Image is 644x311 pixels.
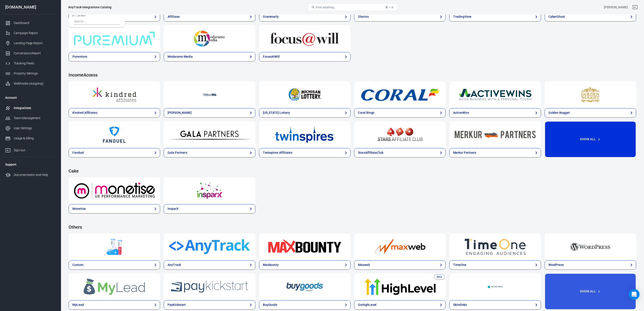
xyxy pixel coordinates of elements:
[69,224,636,230] h4: Others
[164,148,255,158] a: Gala Partners
[164,273,255,300] a: PayKickstart
[164,12,255,22] a: Affiliaxe
[354,148,446,158] a: StarsAffiliateClub
[69,300,160,310] a: MyLead
[14,41,56,46] div: Landing Page Report
[455,239,535,255] img: TimeOne
[169,31,250,47] img: Modaramo Media
[72,54,87,59] div: Puremium
[548,263,564,267] div: WordPress
[72,14,86,19] div: NordVPN
[264,31,345,47] img: FocusAtWill
[14,31,56,35] div: Campaign Report
[449,108,541,118] a: ActiveWins
[69,25,160,52] a: Puremium
[69,52,160,61] a: Puremium
[264,279,345,295] img: BuyGoods
[453,302,467,307] div: Skimlinks
[358,302,376,307] div: GoHighLevel
[259,300,351,310] a: BuyGoods
[69,168,636,174] h4: Cake
[449,148,541,158] a: Merkur Partners
[455,87,535,103] img: ActiveWins
[604,5,628,10] div: Account id: 8mMXLX3l
[69,108,160,118] a: Kindred Affiliates
[74,31,155,47] img: Puremium
[259,148,351,158] a: Twinspires Affiliates
[263,302,277,307] div: BuyGoods
[545,121,636,158] button: Show All
[2,5,59,9] div: [DOMAIN_NAME]
[259,12,351,22] a: Grammarly
[164,300,255,310] a: PayKickstart
[14,81,56,86] div: Webhooks (outgoing)
[14,148,56,153] div: Sign out
[264,239,345,255] img: Maxbounty
[169,87,250,103] img: William Hill
[360,279,440,295] img: GoHighLevel
[168,110,191,115] div: [PERSON_NAME]
[259,52,351,61] a: FocusAtWill
[354,233,446,260] a: Maxweb
[69,204,160,214] a: Monetise
[2,143,59,155] a: Sign out
[263,263,279,267] div: Maxbounty
[69,273,160,300] a: MyLead
[168,302,186,307] div: PayKickstart
[14,61,56,66] div: Tracking Pixels
[449,300,541,310] a: Skimlinks
[264,87,345,103] img: Michigan Lottery
[72,110,97,115] div: Kindred Affiliates
[74,239,155,255] img: Custom
[259,260,351,270] a: Maxbounty
[354,12,446,22] a: Olavivo
[14,21,56,25] div: Dashboard
[453,14,471,19] div: TradingView
[259,81,351,108] a: Michigan Lottery
[449,260,541,270] a: TimeOne
[449,121,541,148] a: Merkur Partners
[354,300,446,310] a: GoHighLevel
[68,5,112,9] div: AnyTrack Integrations Catalog
[72,263,83,267] div: Custom
[449,12,541,22] a: TradingView
[69,72,636,78] h4: IncomeAccess
[72,150,84,155] div: Fanduel
[14,51,56,56] div: Conversions Report
[74,127,155,143] img: Fanduel
[72,302,84,307] div: MyLead
[2,48,59,58] a: Conversions Report
[358,110,374,115] div: Coral Bingo
[385,6,394,9] div: ⌘ + K
[168,150,187,155] div: Gala Partners
[358,14,369,19] div: Olavivo
[259,25,351,52] a: FocusAtWill
[259,273,351,300] a: BuyGoods
[168,263,181,267] div: AnyTrack
[263,150,292,155] div: Twinspires Affiliates
[548,14,565,19] div: CyberGhost
[164,25,255,52] a: Modaramo Media
[453,263,466,267] div: TimeOne
[164,177,255,204] a: InsparX
[69,81,160,108] a: Kindred Affiliates
[455,279,535,295] img: Skimlinks
[316,6,336,9] span: Find anything...
[14,136,56,141] div: Usage & billing
[164,121,255,148] a: Gala Partners
[453,110,469,115] div: ActiveWins
[545,233,636,260] a: WordPress
[168,14,180,19] div: Affiliaxe
[14,116,56,120] div: Team Management
[2,79,59,89] a: Webhooks (outgoing)
[14,106,56,110] div: Integrations
[2,58,59,68] a: Tracking Pixels
[69,177,160,204] a: Monetise
[2,28,59,38] a: Campaign Report
[169,183,250,199] img: InsparX
[69,148,160,158] a: Fanduel
[629,289,640,300] div: Open Intercom Messenger
[72,206,86,211] div: Monetise
[2,92,59,103] li: Account
[74,87,155,103] img: Kindred Affiliates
